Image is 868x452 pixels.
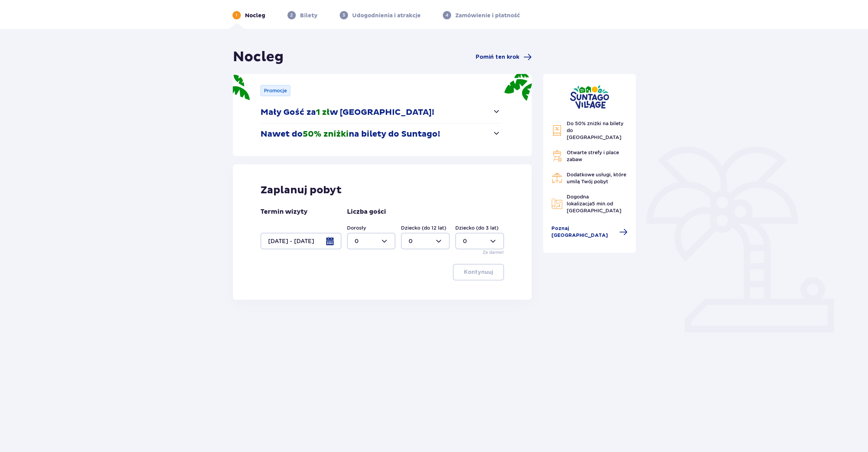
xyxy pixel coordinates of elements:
[261,102,501,123] button: Mały Gość za1 złw [GEOGRAPHIC_DATA]!
[352,12,421,19] p: Udogodnienia i atrakcje
[236,12,237,18] p: 1
[261,129,440,139] p: Nawet do na bilety do Suntago!
[264,87,287,94] p: Promocje
[443,11,520,19] div: 4Zamówienie i płatność
[401,224,446,231] label: Dziecko (do 12 lat)
[232,11,265,19] div: 1Nocleg
[551,150,563,162] img: Grill Icon
[476,53,532,61] a: Pomiń ten krok
[551,173,563,184] img: Restaurant Icon
[340,11,421,19] div: 3Udogodnienia i atrakcje
[567,121,623,140] span: Do 50% zniżki na bilety do [GEOGRAPHIC_DATA]
[476,53,519,61] span: Pomiń ten krok
[551,225,628,239] a: Poznaj [GEOGRAPHIC_DATA]
[551,125,563,136] img: Discount Icon
[551,225,615,239] span: Poznaj [GEOGRAPHIC_DATA]
[261,107,434,118] p: Mały Gość za w [GEOGRAPHIC_DATA]!
[261,184,342,197] p: Zaplanuj pobyt
[551,198,563,209] img: Map Icon
[300,12,318,19] p: Bilety
[464,268,493,276] p: Kontynuuj
[342,12,345,18] p: 3
[261,208,308,216] p: Termin wizyty
[570,85,609,109] img: Suntago Village
[303,129,349,139] span: 50% zniżki
[567,150,619,162] span: Otwarte strefy i place zabaw
[453,264,504,280] button: Kontynuuj
[455,224,499,231] label: Dziecko (do 3 lat)
[455,12,520,19] p: Zamówienie i płatność
[592,201,607,206] span: 5 min.
[245,12,265,19] p: Nocleg
[567,194,621,213] span: Dogodna lokalizacja od [GEOGRAPHIC_DATA]
[233,48,284,66] h1: Nocleg
[347,208,386,216] p: Liczba gości
[483,249,504,256] p: Za darmo!
[261,123,501,145] button: Nawet do50% zniżkina bilety do Suntago!
[567,172,626,184] span: Dodatkowe usługi, które umilą Twój pobyt
[290,12,293,18] p: 2
[347,224,366,231] label: Dorosły
[316,107,330,118] span: 1 zł
[446,12,448,18] p: 4
[287,11,318,19] div: 2Bilety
